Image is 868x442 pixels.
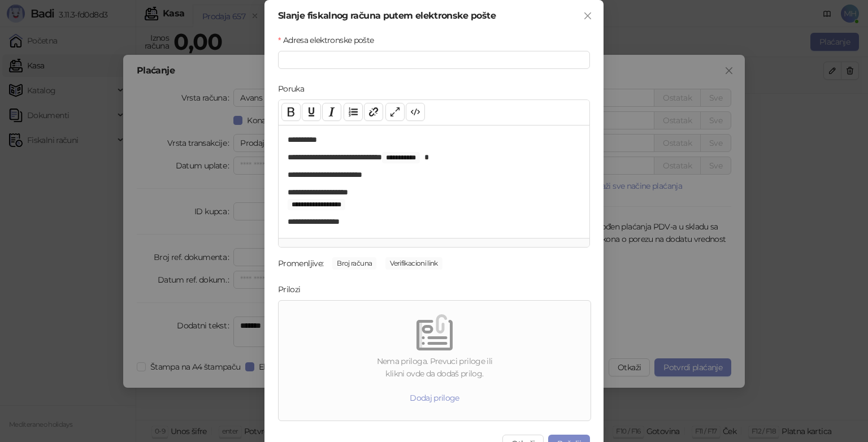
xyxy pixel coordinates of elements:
span: Zatvori [579,11,597,20]
div: Nema priloga. Prevuci priloge ili klikni ovde da dodaš prilog. [283,355,586,380]
span: emptyNema priloga. Prevuci priloge iliklikni ovde da dodaš prilog.Dodaj priloge [283,305,586,416]
button: Full screen [385,103,405,121]
button: Underline [302,103,321,121]
span: close [583,11,592,20]
button: Dodaj priloge [401,389,468,407]
button: Bold [281,103,301,121]
span: Verifikacioni link [385,257,442,270]
img: empty [416,314,453,350]
div: Slanje fiskalnog računa putem elektronske pošte [278,11,590,20]
label: Poruka [278,83,311,95]
span: Broj računa [332,257,376,270]
button: Link [364,103,383,121]
button: Code view [406,103,425,121]
button: Italic [322,103,341,121]
label: Adresa elektronske pošte [278,34,381,46]
button: List [344,103,363,121]
input: Adresa elektronske pošte [278,51,590,69]
button: Close [579,7,597,25]
label: Prilozi [278,283,307,296]
div: Promenljive: [278,257,323,270]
